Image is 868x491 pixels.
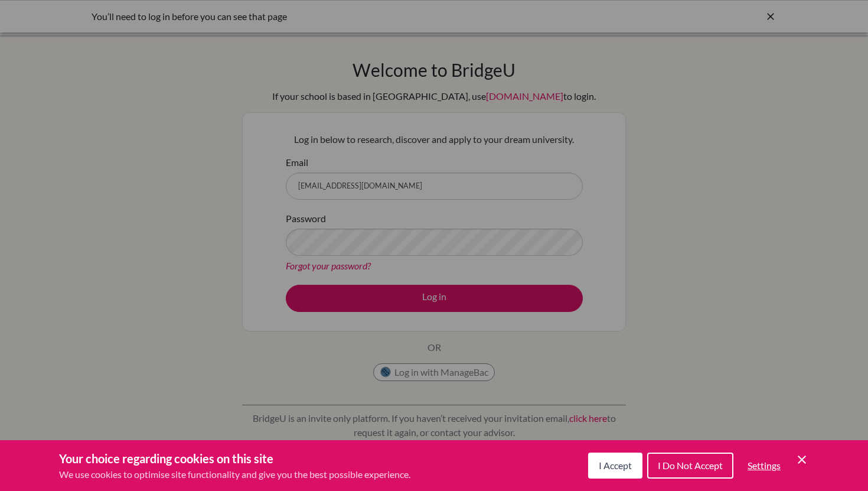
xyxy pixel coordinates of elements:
button: Save and close [795,453,809,467]
h3: Your choice regarding cookies on this site [59,450,410,467]
span: I Accept [599,460,632,471]
button: I Do Not Accept [647,453,733,479]
button: Settings [738,454,790,477]
span: Settings [748,460,781,471]
span: I Do Not Accept [658,460,723,471]
button: I Accept [588,453,642,479]
p: We use cookies to optimise site functionality and give you the best possible experience. [59,467,410,482]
